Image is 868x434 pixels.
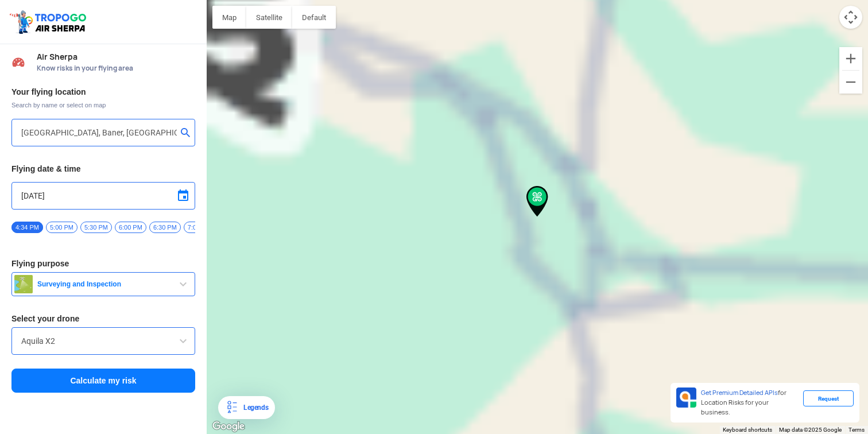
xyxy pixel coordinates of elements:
[46,222,77,233] span: 5:00 PM
[803,390,854,406] div: Request
[184,222,215,233] span: 7:00 PM
[14,275,33,293] img: survey.png
[839,47,862,70] button: Zoom in
[723,426,772,434] button: Keyboard shortcuts
[11,55,25,69] img: Risk Scores
[839,71,862,94] button: Zoom out
[701,389,778,397] span: Get Premium Detailed APIs
[33,280,176,289] span: Surveying and Inspection
[21,334,185,348] input: Search by name or Brand
[246,6,292,29] button: Show satellite imagery
[21,126,177,139] input: Search your flying location
[37,52,195,61] span: Air Sherpa
[696,387,803,418] div: for Location Risks for your business.
[848,427,865,433] a: Terms
[11,88,195,96] h3: Your flying location
[210,419,247,434] img: Google
[11,272,195,296] button: Surveying and Inspection
[37,64,195,73] span: Know risks in your flying area
[11,165,195,173] h3: Flying date & time
[11,369,195,393] button: Calculate my risk
[11,222,43,233] span: 4:34 PM
[212,6,246,29] button: Show street map
[11,259,195,268] h3: Flying purpose
[149,222,181,233] span: 6:30 PM
[9,9,90,35] img: ic_tgdronemaps.svg
[839,6,862,29] button: Map camera controls
[210,419,247,434] a: Open this area in Google Maps (opens a new window)
[11,100,195,110] span: Search by name or select on map
[239,401,268,414] div: Legends
[779,427,842,433] span: Map data ©2025 Google
[11,315,195,323] h3: Select your drone
[21,189,185,203] input: Select Date
[225,401,239,414] img: Legends
[676,387,696,408] img: Premium APIs
[115,222,146,233] span: 6:00 PM
[80,222,112,233] span: 5:30 PM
